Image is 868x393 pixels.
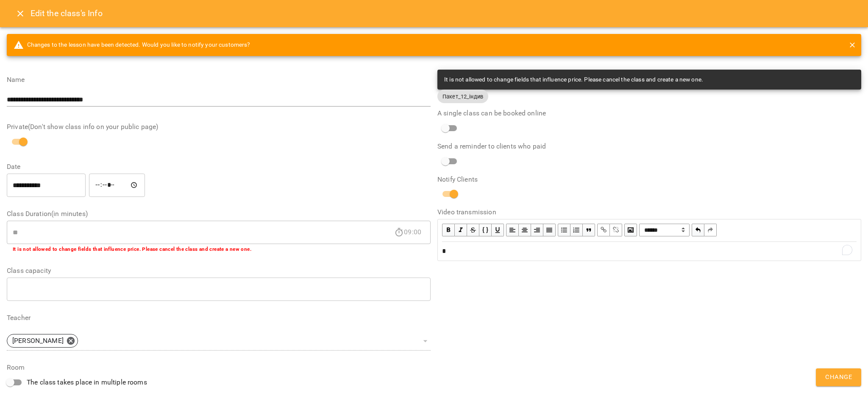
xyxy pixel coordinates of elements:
p: [PERSON_NAME] [12,336,64,346]
div: [PERSON_NAME] [7,331,431,351]
button: Bold [442,224,455,236]
label: Notify Clients [437,176,861,183]
button: Blockquote [583,224,595,236]
button: Underline [492,224,504,236]
label: Video transmission [437,209,861,216]
label: A single class can be booked online [437,110,861,117]
span: The class takes place in multiple rooms [27,377,147,387]
button: UL [558,224,570,236]
button: Monospace [479,224,492,236]
b: It is not allowed to change fields that influence price. Please cancel the class and create a new... [13,246,251,252]
button: Remove Link [610,224,622,236]
button: close [847,39,858,51]
button: Align Justify [543,224,556,236]
div: To enrich screen reader interactions, please activate Accessibility in Grammarly extension settings [438,242,860,260]
label: Name [7,76,431,83]
label: Room [7,364,431,371]
label: Send a reminder to clients who paid [437,143,861,150]
label: Class Duration(in minutes) [7,211,431,217]
button: Align Right [531,224,543,236]
div: [PERSON_NAME] [7,334,78,348]
div: It is not allowed to change fields that influence price. Please cancel the class and create a new... [444,72,703,87]
span: Change [825,372,852,383]
button: Align Left [506,224,519,236]
label: Private(Don't show class info on your public page) [7,124,431,130]
button: Redo [704,224,717,236]
button: Image [624,224,637,236]
span: Changes to the lesson have been detected. Would you like to notify your customers? [14,40,250,50]
label: Teacher [7,314,431,321]
button: Link [597,224,610,236]
span: Пакет_12_індив [437,93,488,101]
span: Normal [639,224,690,236]
button: Align Center [519,224,531,236]
label: Class capacity [7,267,431,274]
label: Date [7,163,431,170]
select: Block type [639,224,690,236]
button: OL [570,224,583,236]
button: Strikethrough [467,224,479,236]
button: Undo [692,224,704,236]
button: Italic [455,224,467,236]
button: Change [816,368,861,386]
h6: Edit the class's Info [31,7,103,20]
button: Close [10,3,31,24]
